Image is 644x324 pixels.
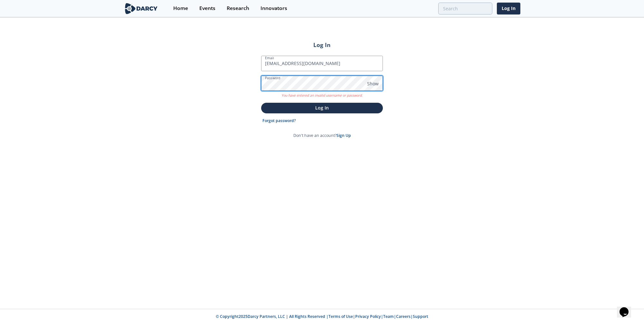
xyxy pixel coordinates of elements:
[84,314,560,319] p: © Copyright 2025 Darcy Partners, LLC | All Rights Reserved | | | | |
[293,133,351,138] p: Don't have an account?
[124,3,159,14] img: logo-wide.svg
[261,103,383,113] button: Log In
[413,314,428,319] a: Support
[396,314,411,319] a: Careers
[617,298,638,318] iframe: chat widget
[199,6,215,11] div: Events
[328,314,353,319] a: Terms of Use
[336,133,351,138] a: Sign Up
[497,3,520,14] a: Log In
[367,80,379,87] span: Show
[265,55,274,61] label: Email
[261,41,383,49] h2: Log In
[262,118,296,124] a: Forgot password?
[383,314,394,319] a: Team
[261,91,383,98] p: You have entered an invalid username or password.
[227,6,249,11] div: Research
[173,6,188,11] div: Home
[266,104,378,111] p: Log In
[355,314,381,319] a: Privacy Policy
[260,6,287,11] div: Innovators
[438,3,492,14] input: Advanced Search
[265,75,280,81] label: Password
